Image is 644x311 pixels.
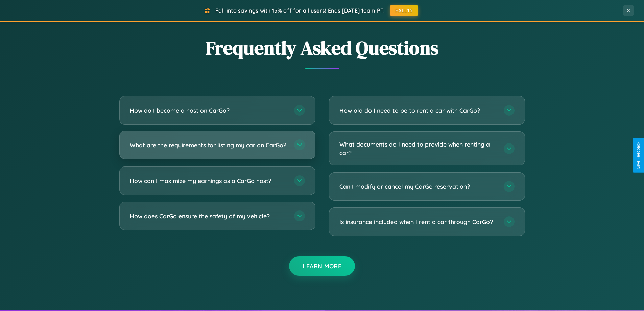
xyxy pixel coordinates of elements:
[130,106,287,115] h3: How do I become a host on CarGo?
[339,218,497,226] h3: Is insurance included when I rent a car through CarGo?
[215,7,385,14] span: Fall into savings with 15% off for all users! Ends [DATE] 10am PT.
[130,212,287,220] h3: How does CarGo ensure the safety of my vehicle?
[289,256,355,276] button: Learn More
[339,182,497,191] h3: Can I modify or cancel my CarGo reservation?
[390,5,418,16] button: FALL15
[119,35,525,61] h2: Frequently Asked Questions
[339,140,497,157] h3: What documents do I need to provide when renting a car?
[130,177,287,185] h3: How can I maximize my earnings as a CarGo host?
[636,142,641,169] div: Give Feedback
[339,106,497,115] h3: How old do I need to be to rent a car with CarGo?
[130,141,287,149] h3: What are the requirements for listing my car on CarGo?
